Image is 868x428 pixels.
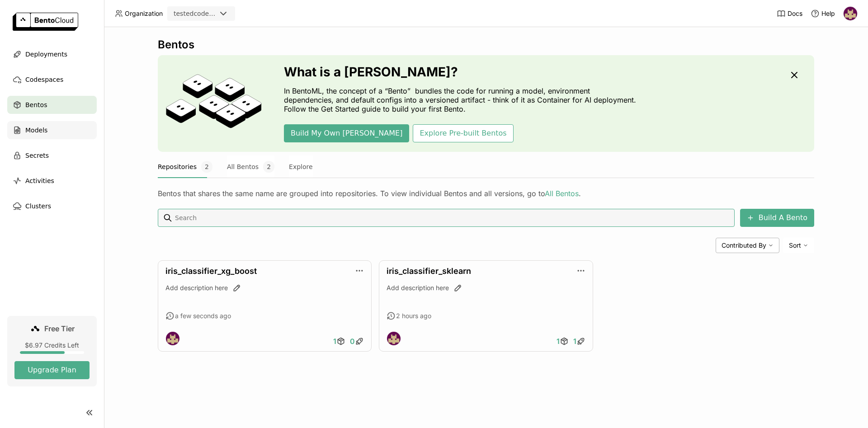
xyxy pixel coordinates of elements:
span: 2 [201,161,212,173]
img: Hélio Júnior [387,332,401,345]
span: Sort [789,241,801,249]
span: Codespaces [25,74,63,85]
button: Explore Pre-built Bentos [413,124,513,142]
a: Secrets [7,146,97,165]
img: cover onboarding [165,74,262,133]
button: Repositories [158,155,212,178]
span: 1 [333,337,336,346]
span: Models [25,125,47,136]
a: All Bentos [545,189,579,198]
span: Docs [788,9,802,18]
span: Deployments [25,49,67,60]
img: logo [13,13,78,31]
a: 1 [554,332,571,350]
a: Activities [7,172,97,190]
span: 1 [573,337,576,346]
span: Help [821,9,835,18]
span: Organization [125,9,163,18]
img: Hélio Júnior [166,332,179,345]
button: Build A Bento [740,209,814,227]
a: 1 [571,332,588,350]
span: Secrets [25,150,49,161]
span: Contributed By [722,241,766,249]
a: Bentos [7,96,97,114]
a: Deployments [7,45,97,63]
div: Contributed By [716,238,779,253]
img: Hélio Júnior [844,7,857,20]
div: $6.97 Credits Left [14,341,90,349]
span: 2 [263,161,274,173]
button: All Bentos [227,155,274,178]
a: 1 [331,332,348,350]
a: Docs [777,9,802,18]
div: Bentos [158,38,814,52]
div: Help [811,9,835,18]
span: 0 [350,337,355,346]
span: 1 [557,337,560,346]
span: Activities [25,175,54,186]
div: testedcodeployment [174,9,216,18]
div: Sort [783,238,814,253]
input: Search [174,211,731,225]
a: Models [7,121,97,139]
button: Explore [289,155,313,178]
a: Free Tier$6.97 Credits LeftUpgrade Plan [7,316,97,386]
button: Upgrade Plan [14,361,90,379]
span: a few seconds ago [175,312,231,320]
a: 0 [348,332,366,350]
p: In BentoML, the concept of a “Bento” bundles the code for running a model, environment dependenci... [284,86,641,113]
h3: What is a [PERSON_NAME]? [284,65,641,79]
input: Selected testedcodeployment. [217,9,218,19]
span: 2 hours ago [396,312,431,320]
div: Add description here [165,283,364,292]
div: Bentos that shares the same name are grouped into repositories. To view individual Bentos and all... [158,189,814,198]
span: Clusters [25,201,51,212]
span: Bentos [25,99,47,110]
a: iris_classifier_xg_boost [165,266,257,276]
a: Codespaces [7,71,97,89]
div: Add description here [387,283,585,292]
span: Free Tier [44,324,75,333]
button: Build My Own [PERSON_NAME] [284,124,409,142]
a: iris_classifier_sklearn [387,266,471,276]
a: Clusters [7,197,97,215]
